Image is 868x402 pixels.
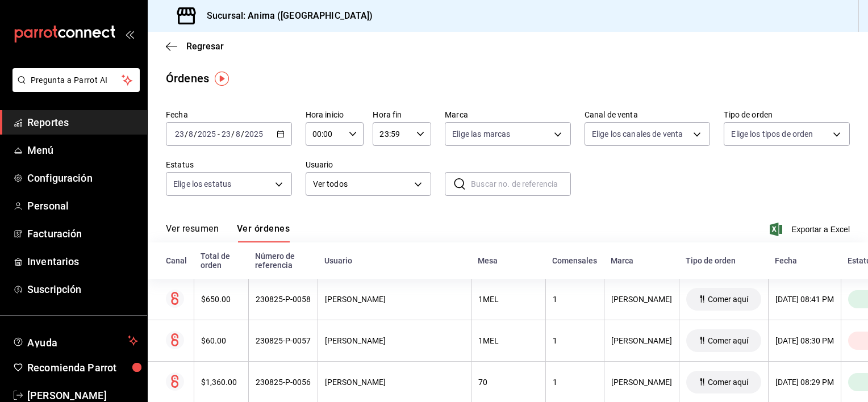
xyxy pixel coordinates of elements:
label: Marca [445,111,571,119]
input: Buscar no. de referencia [471,173,571,195]
span: Pregunta a Parrot AI [31,74,122,86]
label: Fecha [166,111,292,119]
button: Regresar [166,41,224,52]
div: Número de referencia [255,252,311,270]
span: Reportes [27,115,138,130]
span: Personal [27,198,138,213]
div: navigation tabs [166,223,290,242]
div: 1MEL [478,295,539,304]
div: 1 [553,378,597,387]
div: [PERSON_NAME] [611,336,672,345]
label: Tipo de orden [724,111,850,119]
h3: Sucursal: Anima ([GEOGRAPHIC_DATA]) [198,9,373,23]
input: ---- [244,129,264,139]
label: Canal de venta [585,111,711,119]
span: Elige las marcas [452,128,510,140]
div: [DATE] 08:29 PM [775,378,834,387]
div: [PERSON_NAME] [325,295,464,304]
span: Elige los canales de venta [592,128,683,140]
input: -- [188,129,194,139]
div: 1MEL [478,336,539,345]
span: Comer aquí [703,295,753,304]
input: -- [221,129,231,139]
div: Marca [611,256,672,265]
div: Total de orden [201,252,241,270]
input: ---- [197,129,216,139]
span: Regresar [186,41,224,52]
label: Hora fin [373,111,431,119]
div: [PERSON_NAME] [325,378,464,387]
div: [PERSON_NAME] [611,295,672,304]
div: 230825-P-0056 [256,378,311,387]
div: 230825-P-0057 [256,336,311,345]
div: 70 [478,378,539,387]
span: Comer aquí [703,336,753,345]
div: $60.00 [201,336,241,345]
span: / [194,129,197,139]
button: Exportar a Excel [772,223,850,236]
div: Comensales [552,256,597,265]
div: $650.00 [201,295,241,304]
span: Elige los tipos de orden [731,128,813,140]
span: / [231,129,235,139]
div: [DATE] 08:41 PM [775,295,834,304]
label: Hora inicio [306,111,364,119]
div: Órdenes [166,70,209,87]
button: Ver resumen [166,223,219,242]
div: Tipo de orden [686,256,761,265]
input: -- [174,129,185,139]
a: Pregunta a Parrot AI [8,82,140,94]
div: [DATE] 08:30 PM [775,336,834,345]
span: / [185,129,188,139]
div: Usuario [324,256,464,265]
span: Inventarios [27,254,138,269]
div: 1 [553,336,597,345]
div: [PERSON_NAME] [325,336,464,345]
span: Ver todos [313,178,411,190]
button: open_drawer_menu [125,30,134,39]
div: $1,360.00 [201,378,241,387]
div: 230825-P-0058 [256,295,311,304]
span: Configuración [27,170,138,186]
button: Pregunta a Parrot AI [12,68,140,92]
label: Estatus [166,161,292,169]
input: -- [235,129,241,139]
img: Tooltip marker [215,72,229,86]
div: Mesa [478,256,539,265]
span: - [218,129,220,139]
div: 1 [553,295,597,304]
label: Usuario [306,161,432,169]
div: Canal [166,256,187,265]
span: Recomienda Parrot [27,360,138,375]
span: Elige los estatus [173,178,231,190]
span: / [241,129,244,139]
span: Facturación [27,226,138,241]
span: Suscripción [27,282,138,297]
div: Fecha [775,256,834,265]
div: [PERSON_NAME] [611,378,672,387]
span: Ayuda [27,334,123,347]
span: Menú [27,143,138,158]
span: Comer aquí [703,378,753,387]
button: Ver órdenes [237,223,290,242]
